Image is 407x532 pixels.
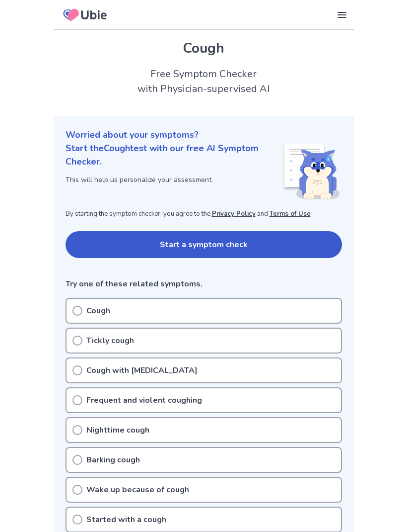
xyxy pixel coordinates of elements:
[86,454,140,466] p: Barking cough
[86,364,198,376] p: Cough with [MEDICAL_DATA]
[86,484,189,496] p: Wake up because of cough
[66,231,342,258] button: Start a symptom check
[86,514,166,526] p: Started with a cough
[270,209,311,218] a: Terms of Use
[212,209,256,218] a: Privacy Policy
[66,175,282,185] p: This will help us personalize your assessment.
[66,209,342,219] p: By starting the symptom checker, you agree to the and
[54,67,354,96] h2: Free Symptom Checker with Physician-supervised AI
[282,144,340,199] img: Shiba
[86,335,134,347] p: Tickly cough
[86,424,149,436] p: Nighttime cough
[66,278,342,290] p: Try one of these related symptoms.
[66,142,282,169] p: Start the Cough test with our free AI Symptom Checker.
[66,128,342,142] p: Worried about your symptoms?
[66,38,342,59] h1: Cough
[86,305,110,317] p: Cough
[86,394,202,406] p: Frequent and violent coughing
